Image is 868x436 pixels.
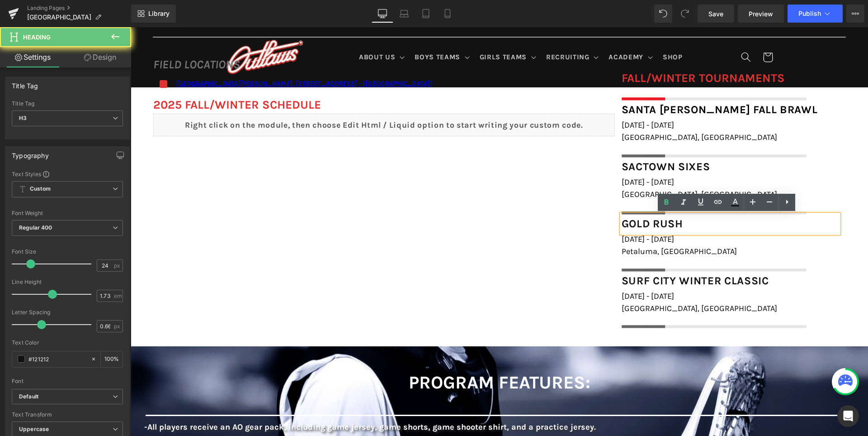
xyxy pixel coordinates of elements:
a: Design [67,47,133,67]
button: Publish [788,5,843,23]
span: Publish [798,10,821,17]
div: Typography [12,147,49,159]
span: Petaluma, [GEOGRAPHIC_DATA] [491,219,606,229]
span: Gold Rush [491,190,552,203]
div: % [101,351,123,367]
a: Landing Pages [27,5,131,12]
font: PROGRAM FEATURES: [278,345,460,366]
a: New Library [131,5,176,23]
a: [GEOGRAPHIC_DATA][PERSON_NAME], [STREET_ADDRESS] - ([GEOGRAPHIC_DATA]) [45,52,302,61]
i: Default [19,393,38,401]
b: Custom [30,185,51,193]
b: Regular 400 [19,224,52,231]
div: Text Color [12,340,123,346]
div: Title Tag [12,101,123,107]
span: Surf City Winter Classic [491,247,638,260]
span: px [114,323,122,329]
a: Mobile [437,5,458,23]
span: [DATE] - [DATE] [491,264,543,274]
button: Undo [654,5,672,23]
span: Preview [749,9,773,19]
button: Redo [676,5,694,23]
span: [DATE] - [DATE] [491,207,543,217]
div: Title Tag [12,77,38,90]
span: em [114,293,122,299]
span: [GEOGRAPHIC_DATA], [GEOGRAPHIC_DATA] [491,105,646,115]
span: [DATE] - [DATE] [491,93,543,103]
div: Font Size [12,249,123,255]
strong: -All players receive an AO gear pack, including game jersey, game shorts, game shooter shirt, and... [14,395,465,405]
span: Heading [23,34,51,41]
a: Laptop [393,5,415,23]
span: Library [148,10,170,18]
span: [DATE] - [DATE] [491,150,543,160]
div: Letter Spacing [12,309,123,316]
span: [GEOGRAPHIC_DATA], [GEOGRAPHIC_DATA] [491,276,646,286]
div: Font [12,378,123,384]
div: Text Transform [12,412,123,418]
i: FIELD LOCATIONS [23,30,109,44]
div: Text Styles [12,170,123,177]
b: H3 [19,115,27,121]
b: Uppercase [19,426,49,432]
span: FALL/WINTER TOURNAMENTS [491,44,654,58]
span: Save [708,9,723,19]
a: Preview [738,5,784,23]
span: [GEOGRAPHIC_DATA] [27,14,91,21]
span: [GEOGRAPHIC_DATA], [GEOGRAPHIC_DATA] [491,162,646,172]
a: Tablet [415,5,437,23]
b: Santa [PERSON_NAME] Fall Brawl [491,76,687,89]
span: Sactown Sixes [491,133,580,146]
input: Color [28,354,86,364]
div: Line Height [12,279,123,285]
button: More [846,5,864,23]
span: px [114,263,122,268]
div: Font Weight [12,210,123,216]
a: Desktop [372,5,393,23]
div: Open Intercom Messenger [837,405,859,427]
span: 2025 FALL/WINTER Schedule [23,71,190,85]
